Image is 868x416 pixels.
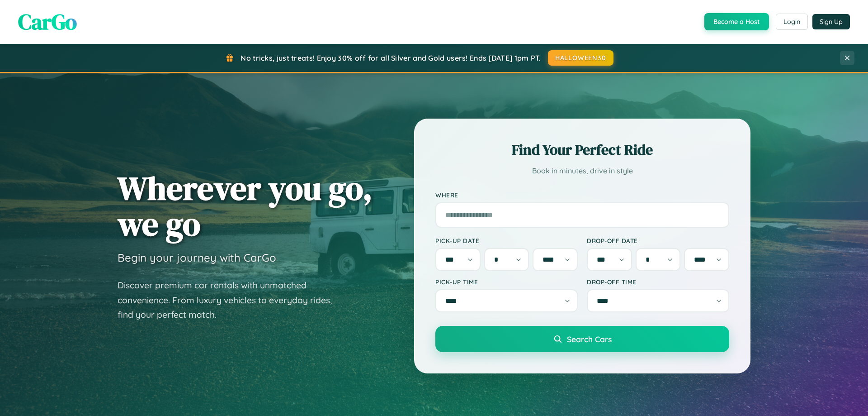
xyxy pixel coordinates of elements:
[587,278,729,286] label: Drop-off Time
[567,334,612,344] span: Search Cars
[704,13,769,30] button: Become a Host
[812,14,850,29] button: Sign Up
[435,164,729,177] p: Book in minutes, drive in style
[587,237,729,244] label: Drop-off Date
[241,53,541,62] span: No tricks, just treats! Enjoy 30% off for all Silver and Gold users! Ends [DATE] 1pm PT.
[118,278,344,322] p: Discover premium car rentals with unmatched convenience. From luxury vehicles to everyday rides, ...
[118,170,373,242] h1: Wherever you go, we go
[776,14,808,30] button: Login
[435,237,578,244] label: Pick-up Date
[435,326,729,352] button: Search Cars
[548,50,613,66] button: HALLOWEEN30
[118,251,276,264] h3: Begin your journey with CarGo
[435,140,729,160] h2: Find Your Perfect Ride
[18,7,77,37] span: CarGo
[435,278,578,286] label: Pick-up Time
[435,191,729,199] label: Where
